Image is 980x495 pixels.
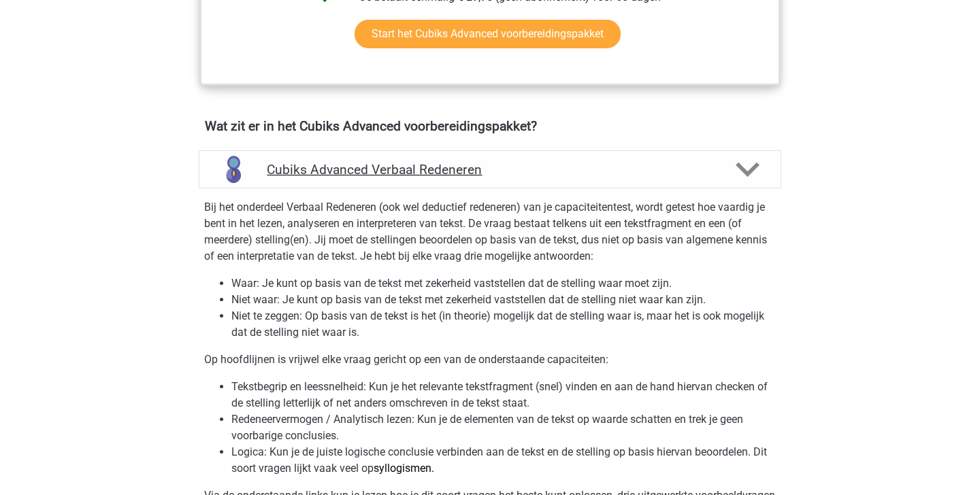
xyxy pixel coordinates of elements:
[267,162,713,177] h4: Cubiks Advanced Verbaal Redeneren
[204,352,776,368] p: Op hoofdlijnen is vrijwel elke vraag gericht op een van de onderstaande capaciteiten:
[231,444,776,477] li: Logica: Kun je de juiste logische conclusie verbinden aan de tekst en de stelling op basis hierva...
[231,411,776,444] li: Redeneervermogen / Analytisch lezen: Kun je de elementen van de tekst op waarde schatten en trek ...
[216,152,251,187] img: verbaal redeneren
[355,20,621,48] a: Start het Cubiks Advanced voorbereidingspakket
[193,150,787,188] a: verbaal redeneren Cubiks Advanced Verbaal Redeneren
[205,118,775,134] h4: Wat zit er in het Cubiks Advanced voorbereidingspakket?
[231,292,776,308] li: Niet waar: Je kunt op basis van de tekst met zekerheid vaststellen dat de stelling niet waar kan ...
[231,308,776,341] li: Niet te zeggen: Op basis van de tekst is het (in theorie) mogelijk dat de stelling waar is, maar ...
[231,275,776,292] li: Waar: Je kunt op basis van de tekst met zekerheid vaststellen dat de stelling waar moet zijn.
[204,199,776,264] p: Bij het onderdeel Verbaal Redeneren (ook wel deductief redeneren) van je capaciteitentest, wordt ...
[231,379,776,411] li: Tekstbegrip en leessnelheid: Kun je het relevante tekstfragment (snel) vinden en aan de hand hier...
[374,462,434,475] a: syllogismen.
